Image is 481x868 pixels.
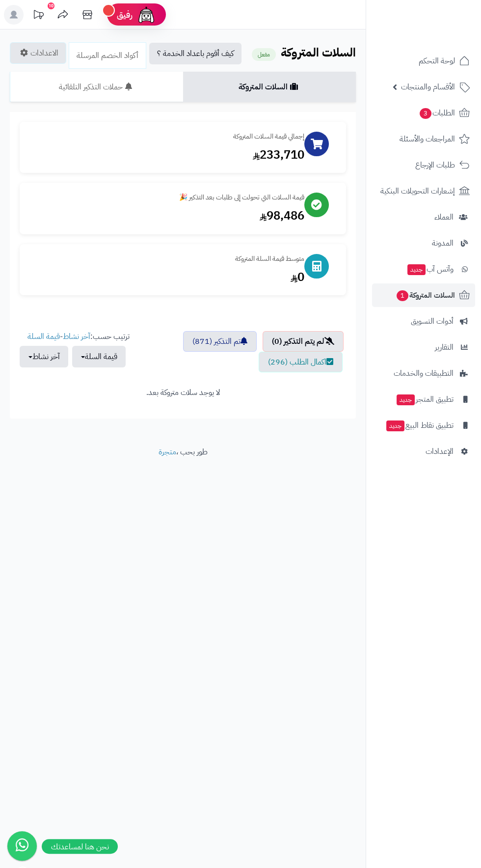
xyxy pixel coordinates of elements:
[372,127,475,151] a: المراجعات والأسئلة
[400,132,455,146] span: المراجعات والأسئلة
[29,193,304,202] div: قيمة السلات التي تحولت إلى طلبات بعد التذكير 🎉
[10,42,66,64] a: الاعدادات
[419,106,455,120] span: الطلبات
[263,331,344,352] a: لم يتم التذكير (0)
[406,262,454,276] span: وآتس آب
[394,366,454,380] span: التطبيقات والخدمات
[372,153,475,177] a: طلبات الإرجاع
[419,54,455,68] span: لوحة التحكم
[259,352,343,372] a: اكمال الطلب (296)
[396,288,455,302] span: السلات المتروكة
[48,2,54,9] div: 10
[29,146,304,163] div: 233,710
[372,231,475,255] a: المدونة
[372,257,475,281] a: وآتس آبجديد
[407,264,426,275] span: جديد
[372,283,475,307] a: السلات المتروكة1
[29,132,304,141] div: إجمالي قيمة السلات المتروكة
[281,44,356,61] b: السلات المتروكة
[20,331,130,368] ul: ترتيب حسب: -
[20,346,68,367] button: آخر نشاط
[10,72,183,102] a: حملات التذكير التلقائية
[252,48,276,61] small: مفعل
[432,236,454,250] span: المدونة
[372,414,475,437] a: تطبيق نقاط البيعجديد
[372,309,475,333] a: أدوات التسويق
[183,331,257,352] a: تم التذكير (871)
[27,331,60,342] a: قيمة السلة
[29,207,304,224] div: 98,486
[183,72,356,102] a: السلات المتروكة
[396,392,454,406] span: تطبيق المتجر
[420,108,431,119] span: 3
[434,210,454,224] span: العملاء
[372,101,475,125] a: الطلبات3
[72,346,126,367] button: قيمة السلة
[426,445,454,458] span: الإعدادات
[117,9,133,21] span: رفيق
[411,314,454,328] span: أدوات التسويق
[20,387,346,398] div: لا يوجد سلات متروكة بعد.
[397,290,408,301] span: 1
[380,184,455,198] span: إشعارات التحويلات البنكية
[415,158,455,172] span: طلبات الإرجاع
[372,49,475,73] a: لوحة التحكم
[29,269,304,285] div: 0
[372,205,475,229] a: العملاء
[29,254,304,264] div: متوسط قيمة السلة المتروكة
[385,419,454,432] span: تطبيق نقاط البيع
[372,440,475,463] a: الإعدادات
[63,331,90,342] a: آخر نشاط
[401,80,455,94] span: الأقسام والمنتجات
[372,336,475,359] a: التقارير
[26,5,51,27] a: تحديثات المنصة
[435,340,454,354] span: التقارير
[372,179,475,203] a: إشعارات التحويلات البنكية
[397,394,415,405] span: جديد
[372,362,475,385] a: التطبيقات والخدمات
[136,5,156,25] img: ai-face.png
[149,43,241,64] a: كيف أقوم باعداد الخدمة ؟
[372,388,475,411] a: تطبيق المتجرجديد
[159,446,176,458] a: متجرة
[386,420,404,431] span: جديد
[69,42,146,69] a: أكواد الخصم المرسلة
